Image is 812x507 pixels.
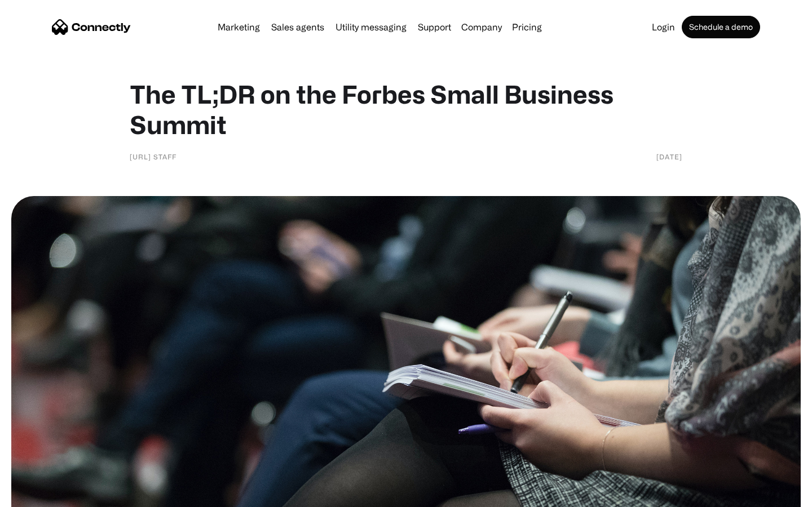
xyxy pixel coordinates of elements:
[458,19,505,35] div: Company
[130,151,176,162] div: [URL] Staff
[461,19,502,35] div: Company
[130,79,682,140] h1: The TL;DR on the Forbes Small Business Summit
[267,23,329,32] a: Sales agents
[11,487,68,503] aside: Language selected: English
[413,23,456,32] a: Support
[647,23,679,32] a: Login
[331,23,411,32] a: Utility messaging
[213,23,264,32] a: Marketing
[52,19,131,35] a: home
[682,16,760,38] a: Schedule a demo
[507,23,546,32] a: Pricing
[656,151,682,162] div: [DATE]
[23,487,68,503] ul: Language list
